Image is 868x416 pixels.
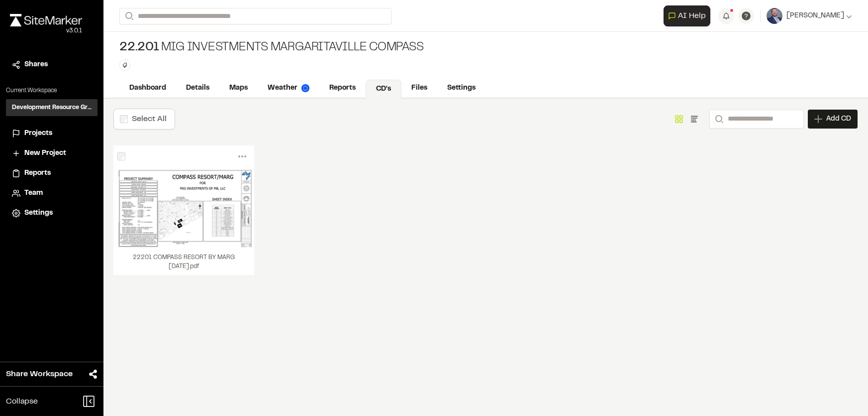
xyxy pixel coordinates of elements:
[664,5,714,26] div: Open AI Assistant
[6,86,97,95] p: Current Workspace
[678,10,706,22] span: AI Help
[12,128,92,139] a: Projects
[119,60,130,71] button: Edit Tags
[12,59,92,70] a: Shares
[12,148,92,159] a: New Project
[319,79,366,98] a: Reports
[24,168,51,179] span: Reports
[176,79,219,98] a: Details
[366,80,401,99] a: CD's
[664,5,710,26] button: Open AI Assistant
[12,188,92,199] a: Team
[24,59,48,70] span: Shares
[826,114,851,124] span: Add CD
[6,368,73,380] span: Share Workspace
[6,396,38,408] span: Collapse
[119,40,159,56] span: 22.201
[767,8,852,24] button: [PERSON_NAME]
[24,128,52,139] span: Projects
[24,148,66,159] span: New Project
[24,208,53,219] span: Settings
[10,26,82,35] div: Oh geez...please don't...
[12,208,92,219] a: Settings
[709,110,727,129] button: Search
[767,8,782,24] img: User
[113,247,254,275] div: 22201 COMPASS RESORT BY MARG [DATE].pdf
[119,40,423,56] div: MIG Investments Margaritaville Compass
[10,14,82,26] img: rebrand.png
[786,10,844,21] span: [PERSON_NAME]
[258,79,319,98] a: Weather
[401,79,437,98] a: Files
[437,79,485,98] a: Settings
[301,84,309,92] img: precipai.png
[119,79,176,98] a: Dashboard
[12,168,92,179] a: Reports
[24,188,43,199] span: Team
[119,8,137,24] button: Search
[132,116,167,123] label: Select All
[219,79,258,98] a: Maps
[12,103,92,112] h3: Development Resource Group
